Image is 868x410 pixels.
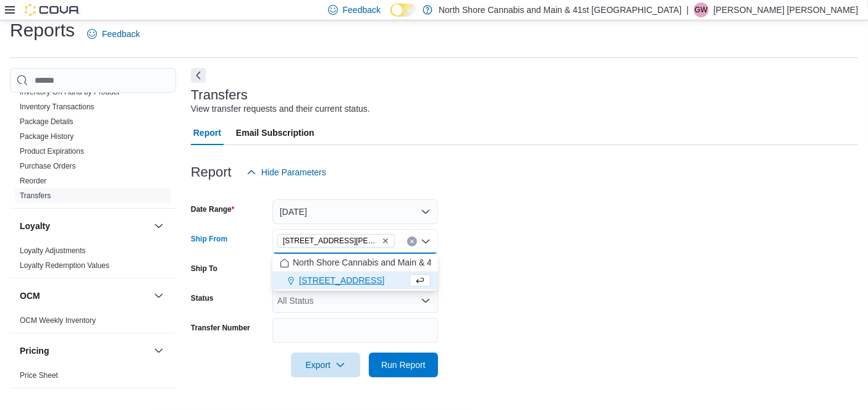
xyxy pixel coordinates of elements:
p: | [686,2,689,17]
span: Hide Parameters [261,166,326,178]
button: Clear input [407,236,417,246]
a: Inventory Transactions [20,102,95,111]
span: Package History [20,132,74,141]
h3: Loyalty [20,220,50,232]
span: Product Expirations [20,146,84,156]
span: Purchase Orders [20,161,76,171]
button: Export [291,353,360,377]
span: Email Subscription [236,120,314,145]
h3: OCM [20,290,40,302]
div: OCM [10,313,176,333]
div: Griffin Wright [694,2,709,17]
button: Pricing [20,345,149,357]
button: OCM [151,288,166,303]
span: Loyalty Adjustments [20,246,86,256]
a: Transfers [20,191,51,200]
button: Run Report [369,353,438,377]
a: Package History [20,132,74,141]
label: Status [191,293,214,303]
button: OCM [20,290,149,302]
input: Dark Mode [390,4,416,17]
label: Date Range [191,204,235,214]
h3: Transfers [191,88,248,102]
button: Close list of options [421,236,431,246]
button: [STREET_ADDRESS] [272,272,438,290]
span: Feedback [102,28,140,40]
button: Hide Parameters [242,160,331,185]
span: Report [193,120,221,145]
h3: Pricing [20,345,49,357]
div: View transfer requests and their current status. [191,102,370,115]
label: Ship From [191,234,227,244]
div: Loyalty [10,243,176,278]
a: OCM Weekly Inventory [20,316,96,325]
span: Package Details [20,117,74,127]
a: Package Details [20,117,74,126]
span: Feedback [343,4,381,16]
h1: Reports [10,18,75,43]
span: 1520 Barrow St. [277,234,395,248]
span: Export [298,353,353,377]
a: Price Sheet [20,371,58,380]
p: [PERSON_NAME] [PERSON_NAME] [714,2,858,17]
label: Ship To [191,264,217,274]
button: North Shore Cannabis and Main & 41st [GEOGRAPHIC_DATA] [272,254,438,272]
div: Choose from the following options [272,254,438,290]
label: Transfer Number [191,323,250,333]
span: GW [694,2,707,17]
a: Reorder [20,177,46,185]
a: Product Expirations [20,147,84,156]
h3: Report [191,165,232,180]
div: Pricing [10,368,176,388]
span: [STREET_ADDRESS] [299,274,384,287]
span: Run Report [381,359,426,371]
a: Loyalty Adjustments [20,246,86,255]
img: Cova [25,4,80,16]
button: Loyalty [20,220,149,232]
a: Feedback [82,22,145,46]
span: [STREET_ADDRESS][PERSON_NAME] [283,235,379,247]
span: North Shore Cannabis and Main & 41st [GEOGRAPHIC_DATA] [293,256,536,269]
button: Next [191,68,206,83]
button: Remove 1520 Barrow St. from selection in this group [382,237,389,245]
p: North Shore Cannabis and Main & 41st [GEOGRAPHIC_DATA] [439,2,681,17]
button: [DATE] [272,199,438,224]
button: Loyalty [151,219,166,233]
div: Inventory [10,25,176,208]
span: Price Sheet [20,370,58,380]
span: Reorder [20,176,46,186]
a: Loyalty Redemption Values [20,261,109,270]
button: Pricing [151,343,166,358]
a: Purchase Orders [20,162,76,170]
button: Open list of options [421,296,431,306]
span: OCM Weekly Inventory [20,316,96,325]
